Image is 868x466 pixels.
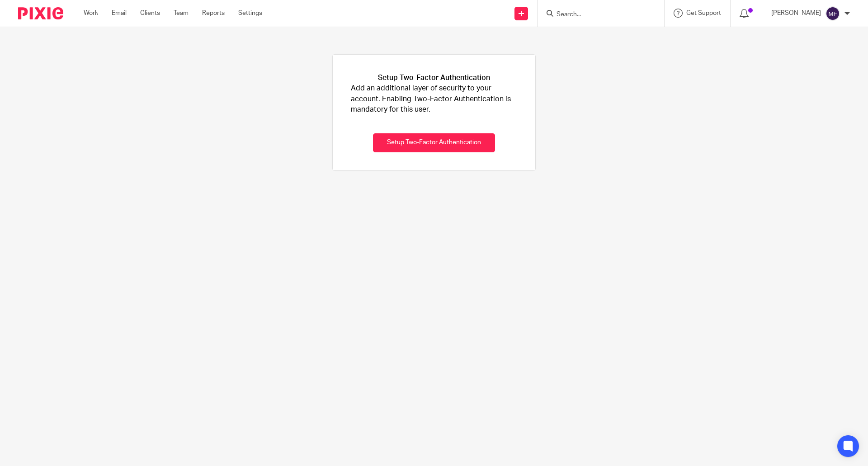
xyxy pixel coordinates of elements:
button: Setup Two-Factor Authentication [373,133,495,153]
a: Team [174,9,189,18]
a: Clients [140,9,160,18]
a: Email [112,9,127,18]
p: [PERSON_NAME] [771,9,821,18]
img: svg%3E [826,6,840,21]
a: Work [84,9,98,18]
a: Reports [202,9,225,18]
a: Settings [238,9,262,18]
h1: Setup Two-Factor Authentication [378,73,490,83]
input: Search [556,11,637,19]
p: Add an additional layer of security to your account. Enabling Two-Factor Authentication is mandat... [351,83,517,115]
span: Get Support [686,10,721,16]
img: Pixie [18,7,63,19]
